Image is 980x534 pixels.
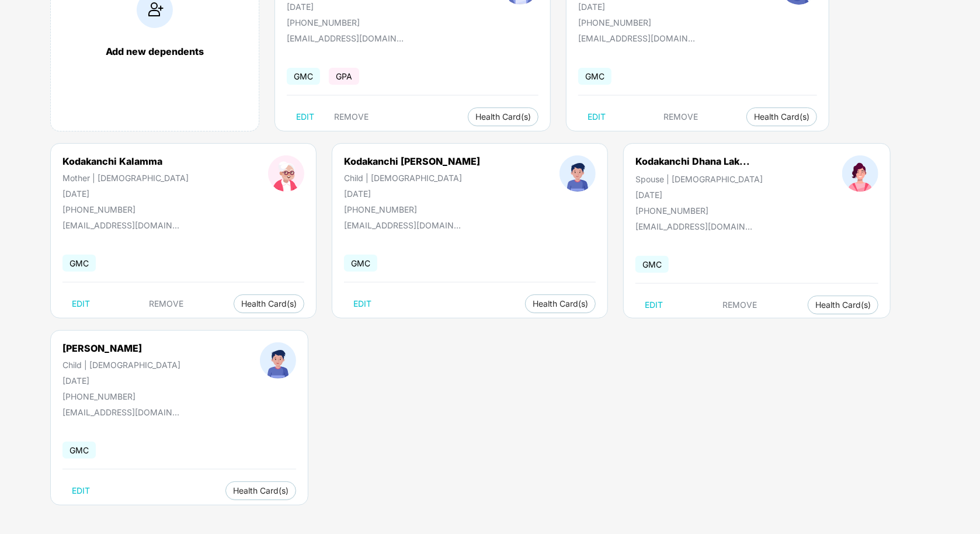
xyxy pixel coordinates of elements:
[62,342,180,354] div: [PERSON_NAME]
[62,442,96,459] span: GMC
[62,407,179,417] div: [EMAIL_ADDRESS][DOMAIN_NAME]
[344,294,381,313] button: EDIT
[334,112,369,122] span: REMOVE
[225,481,296,500] button: Health Card(s)
[635,174,763,184] div: Spouse | [DEMOGRAPHIC_DATA]
[62,391,180,401] div: [PHONE_NUMBER]
[62,481,99,500] button: EDIT
[754,114,809,120] span: Health Card(s)
[72,299,90,308] span: EDIT
[525,294,596,313] button: Health Card(s)
[578,108,615,126] button: EDIT
[287,33,404,43] div: [EMAIL_ADDRESS][DOMAIN_NAME]
[234,294,304,313] button: Health Card(s)
[241,301,297,307] span: Health Card(s)
[635,296,672,314] button: EDIT
[533,301,588,307] span: Health Card(s)
[62,173,189,183] div: Mother | [DEMOGRAPHIC_DATA]
[344,204,480,214] div: [PHONE_NUMBER]
[62,46,247,57] div: Add new dependents
[140,294,193,313] button: REMOVE
[62,294,99,313] button: EDIT
[329,68,359,85] span: GPA
[635,190,763,200] div: [DATE]
[150,299,184,308] span: REMOVE
[635,256,669,273] span: GMC
[635,155,750,167] div: Kodakanchi Dhana Lak...
[578,18,701,27] div: [PHONE_NUMBER]
[287,18,423,27] div: [PHONE_NUMBER]
[344,220,461,230] div: [EMAIL_ADDRESS][DOMAIN_NAME]
[62,155,189,167] div: Kodakanchi Kalamma
[635,221,752,231] div: [EMAIL_ADDRESS][DOMAIN_NAME]
[62,220,179,230] div: [EMAIL_ADDRESS][DOMAIN_NAME]
[62,255,96,272] span: GMC
[344,155,480,167] div: Kodakanchi [PERSON_NAME]
[645,300,663,310] span: EDIT
[62,360,180,370] div: Child | [DEMOGRAPHIC_DATA]
[663,112,698,122] span: REMOVE
[578,2,701,12] div: [DATE]
[260,342,296,379] img: profileImage
[62,376,180,386] div: [DATE]
[296,112,314,122] span: EDIT
[62,189,189,199] div: [DATE]
[468,108,538,126] button: Health Card(s)
[287,68,320,85] span: GMC
[233,488,289,494] span: Health Card(s)
[268,155,304,192] img: profileImage
[714,296,767,314] button: REMOVE
[654,108,707,126] button: REMOVE
[287,2,423,12] div: [DATE]
[815,302,871,308] span: Health Card(s)
[635,206,763,216] div: [PHONE_NUMBER]
[578,33,695,43] div: [EMAIL_ADDRESS][DOMAIN_NAME]
[353,299,371,308] span: EDIT
[559,155,596,192] img: profileImage
[588,112,606,122] span: EDIT
[287,108,324,126] button: EDIT
[475,114,531,120] span: Health Card(s)
[72,486,90,495] span: EDIT
[344,189,480,199] div: [DATE]
[578,68,611,85] span: GMC
[344,255,377,272] span: GMC
[325,108,378,126] button: REMOVE
[842,155,878,192] img: profileImage
[62,204,189,214] div: [PHONE_NUMBER]
[808,296,878,314] button: Health Card(s)
[746,108,817,126] button: Health Card(s)
[723,300,757,310] span: REMOVE
[344,173,480,183] div: Child | [DEMOGRAPHIC_DATA]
